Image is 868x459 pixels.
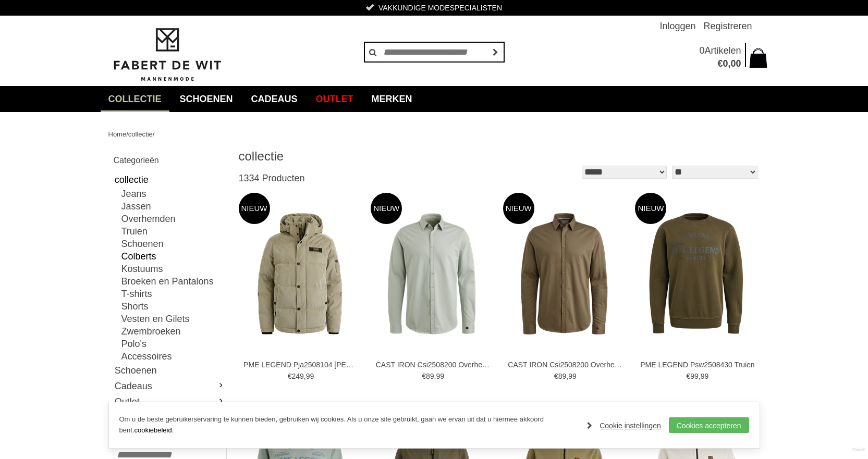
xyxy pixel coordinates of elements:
a: Cadeaus [243,86,305,112]
a: collectie [101,86,169,112]
a: Zwembroeken [121,325,226,338]
span: € [288,372,292,380]
span: € [422,372,426,380]
a: Kostuums [121,263,226,275]
span: 99 [306,372,314,380]
span: Artikelen [704,45,741,56]
h1: collectie [239,148,499,164]
span: 249 [291,372,303,380]
a: PME LEGEND Psw2508430 Truien [640,360,755,369]
a: Divide [852,443,865,456]
span: , [566,372,568,380]
span: 99 [690,372,699,380]
a: cookiebeleid [134,426,172,434]
a: Broeken en Pantalons [121,275,226,288]
a: Jassen [121,200,226,213]
a: Polo's [121,338,226,350]
span: 99 [701,372,709,380]
span: , [434,372,436,380]
a: Cookie instellingen [587,418,661,433]
a: Vesten en Gilets [121,313,226,325]
a: CAST IRON Csi2508200 Overhemden [508,360,622,369]
a: Registreren [703,16,752,36]
a: Inloggen [659,16,695,36]
a: Home [108,130,127,138]
a: Cookies accepteren [669,417,749,433]
span: , [699,372,701,380]
a: Colberts [121,250,226,263]
a: Truien [121,225,226,238]
a: Shorts [121,300,226,313]
span: 00 [730,58,741,69]
a: collectie [128,130,153,138]
a: Cadeaus [114,378,226,394]
img: PME LEGEND Pja2508104 Jassen [239,213,361,335]
a: Accessoires [121,350,226,363]
a: Overhemden [121,213,226,225]
a: Schoenen [172,86,241,112]
a: collectie [114,172,226,188]
img: Fabert de Wit [108,27,226,83]
span: 99 [568,372,577,380]
a: Jeans [121,188,226,200]
span: 0 [699,45,704,56]
a: Outlet [308,86,361,112]
span: , [728,58,730,69]
span: € [687,372,691,380]
span: 0 [723,58,728,69]
span: € [554,372,558,380]
span: 1334 Producten [239,173,305,183]
a: Schoenen [114,363,226,378]
span: 99 [436,372,444,380]
span: / [126,130,128,138]
span: € [717,58,723,69]
span: / [153,130,155,138]
a: CAST IRON Csi2508200 Overhemden [376,360,491,369]
span: 89 [558,372,567,380]
img: PME LEGEND Psw2508430 Truien [635,213,757,335]
a: T-shirts [121,288,226,300]
img: CAST IRON Csi2508200 Overhemden [503,213,626,335]
span: 89 [426,372,434,380]
a: Schoenen [121,238,226,250]
a: PME LEGEND Pja2508104 [PERSON_NAME] [243,360,358,369]
h2: Categorieën [114,154,226,167]
span: , [304,372,306,380]
a: Outlet [114,394,226,410]
a: Merken [364,86,420,112]
img: CAST IRON Csi2508200 Overhemden [371,213,493,335]
p: Om u de beste gebruikerservaring te kunnen bieden, gebruiken wij cookies. Als u onze site gebruik... [119,414,577,436]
